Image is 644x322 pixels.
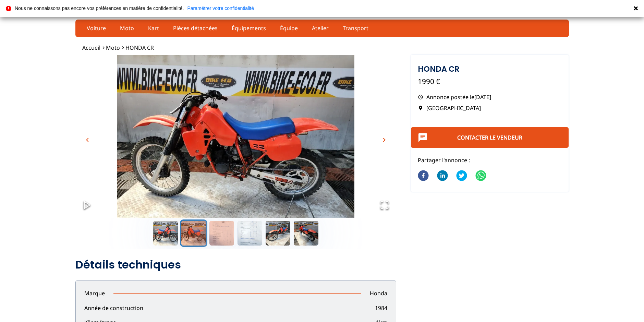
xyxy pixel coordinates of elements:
p: Annonce postée le [DATE] [418,93,562,101]
a: Paramétrer votre confidentialité [187,6,254,11]
a: Équipe [276,22,302,34]
button: chevron_right [379,135,389,145]
p: Marque [76,289,113,297]
a: Moto [106,44,120,51]
button: Go to Slide 3 [208,219,235,247]
button: Go to Slide 6 [292,219,320,247]
div: Thumbnail Navigation [75,219,396,247]
a: Équipements [227,22,270,34]
a: Pièces détachées [169,22,222,34]
button: Go to Slide 5 [264,219,292,247]
p: Nous ne connaissons pas encore vos préférences en matière de confidentialité. [15,6,184,11]
span: chevron_left [83,136,92,144]
button: Go to Slide 4 [236,219,264,247]
p: 1990 € [418,76,562,86]
button: chevron_left [82,135,93,145]
p: Honda [361,289,396,297]
img: image [75,55,396,233]
button: Open Fullscreen [373,193,396,218]
button: linkedin [437,166,448,187]
p: Année de construction [76,304,152,312]
h1: HONDA CR [418,65,562,73]
button: twitter [456,166,467,187]
button: whatsapp [475,166,486,187]
button: facebook [418,166,429,187]
button: Go to Slide 1 [152,219,179,247]
p: [GEOGRAPHIC_DATA] [418,104,562,112]
span: chevron_right [380,136,388,144]
a: Accueil [82,44,100,51]
a: HONDA CR [125,44,154,51]
p: Partager l'annonce : [418,156,562,164]
h2: Détails techniques [75,258,396,272]
button: Contacter le vendeur [411,127,569,148]
a: Kart [144,22,163,34]
a: Moto [116,22,138,34]
a: Voiture [82,22,110,34]
button: Go to Slide 2 [180,219,207,247]
button: Play or Pause Slideshow [75,193,99,218]
a: Contacter le vendeur [457,134,522,141]
a: Transport [338,22,373,34]
div: Go to Slide 2 [75,55,396,218]
p: 1984 [366,304,396,312]
a: Atelier [307,22,333,34]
